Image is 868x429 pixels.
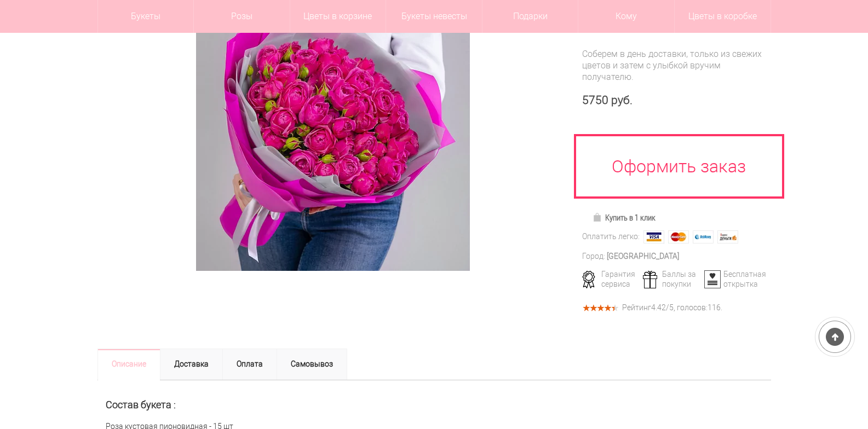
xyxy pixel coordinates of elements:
[693,230,714,244] img: Webmoney
[700,269,763,289] div: Бесплатная открытка
[582,48,771,83] div: Соберем в день доставки, только из свежих цветов и затем с улыбкой вручим получателю.
[277,349,347,380] a: Самовывоз
[222,349,277,380] a: Оплата
[574,134,784,199] a: Оформить заказ
[97,349,160,380] a: Описание
[717,230,738,244] img: Яндекс Деньги
[651,303,666,312] span: 4.42
[582,251,605,262] div: Город:
[607,251,679,262] div: [GEOGRAPHIC_DATA]
[582,94,771,107] div: 5750 руб.
[622,305,722,311] div: Рейтинг /5, голосов: .
[593,213,605,222] img: Купить в 1 клик
[639,269,702,289] div: Баллы за покупки
[708,303,721,312] span: 116
[578,269,641,289] div: Гарантия сервиса
[160,349,223,380] a: Доставка
[643,230,664,244] img: Visa
[106,399,763,410] h2: Состав букета :
[588,210,660,225] a: Купить в 1 клик
[582,231,640,242] div: Оплатить легко:
[668,230,689,244] img: MasterCard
